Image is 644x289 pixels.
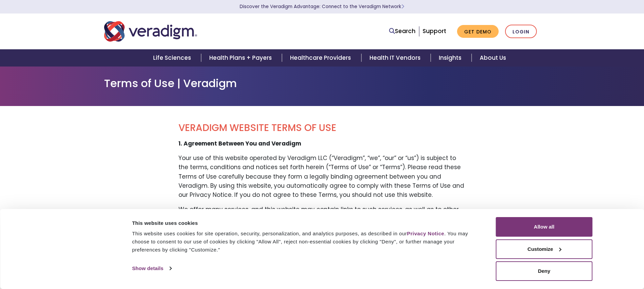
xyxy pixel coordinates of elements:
a: About Us [472,49,514,67]
a: Healthcare Providers [282,49,361,67]
a: Health Plans + Payers [201,49,282,67]
p: We offer many services, and this website may contain links to such services, as well as to other ... [178,205,466,269]
div: This website uses cookies for site operation, security, personalization, and analytics purposes, ... [132,230,481,254]
a: Show details [132,263,171,273]
a: Insights [431,49,472,67]
a: Search [389,27,415,36]
a: Discover the Veradigm Advantage: Connect to the Veradigm NetworkLearn More [240,3,404,10]
button: Deny [496,261,593,281]
a: Privacy Notice [407,231,444,236]
a: Support [423,27,446,35]
span: Learn More [401,3,404,10]
a: Get Demo [457,25,499,38]
a: Life Sciences [145,49,201,67]
img: Veradigm logo [104,20,197,43]
a: Health IT Vendors [361,49,431,67]
h1: Terms of Use | Veradigm [104,77,540,90]
h2: VERADIGM WEBSITE TERMS OF USE [178,122,466,134]
button: Allow all [496,217,593,237]
strong: 1. Agreement Between You and Veradigm [178,139,301,148]
button: Customize [496,239,593,259]
div: This website uses cookies [132,219,481,227]
p: Your use of this website operated by Veradigm LLC (“Veradigm”, “we”, “our” or “us”) is subject to... [178,154,466,200]
a: Login [505,25,537,38]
